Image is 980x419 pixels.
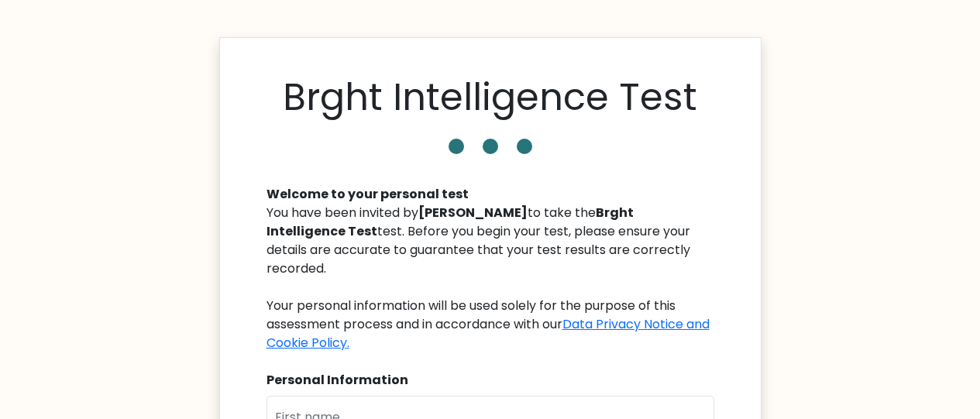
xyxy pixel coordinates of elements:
[266,185,714,204] div: Welcome to your personal test
[266,371,714,390] div: Personal Information
[266,204,634,240] b: Brght Intelligence Test
[283,75,697,120] h1: Brght Intelligence Test
[418,204,528,222] b: [PERSON_NAME]
[266,315,710,352] a: Data Privacy Notice and Cookie Policy.
[266,204,714,352] div: You have been invited by to take the test. Before you begin your test, please ensure your details...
